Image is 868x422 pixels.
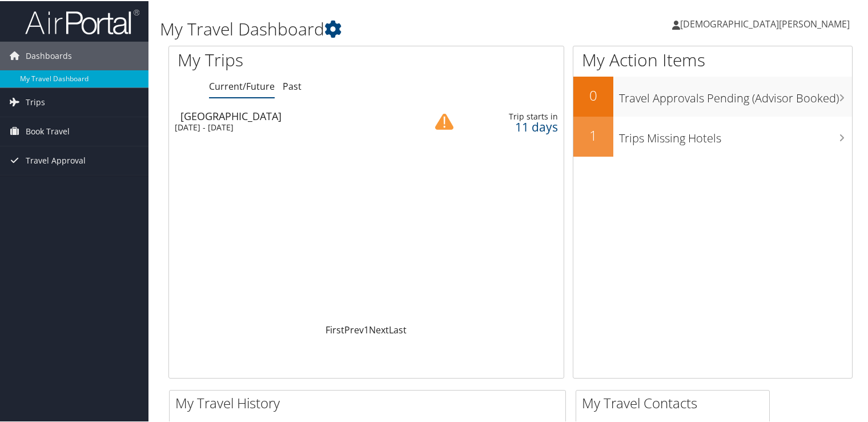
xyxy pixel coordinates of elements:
[672,6,861,40] a: [DEMOGRAPHIC_DATA][PERSON_NAME]
[364,323,369,335] a: 1
[435,112,453,130] img: alert-flat-solid-caution.png
[209,79,275,91] a: Current/Future
[26,116,70,145] span: Book Travel
[582,392,769,412] h2: My Travel Contacts
[325,323,344,335] a: First
[180,110,411,120] div: [GEOGRAPHIC_DATA]
[175,121,405,132] div: [DATE] - [DATE]
[26,41,72,69] span: Dashboards
[573,47,852,71] h1: My Action Items
[344,323,364,335] a: Prev
[178,47,391,71] h1: My Trips
[573,125,613,144] h2: 1
[369,323,389,335] a: Next
[26,145,86,174] span: Travel Approval
[25,7,139,34] img: airportal-logo.png
[26,87,45,116] span: Trips
[619,124,852,145] h3: Trips Missing Hotels
[573,116,852,156] a: 1Trips Missing Hotels
[160,16,628,40] h1: My Travel Dashboard
[680,17,850,29] span: [DEMOGRAPHIC_DATA][PERSON_NAME]
[619,83,852,105] h3: Travel Approvals Pending (Advisor Booked)
[389,323,407,335] a: Last
[472,121,557,131] div: 11 days
[573,75,852,116] a: 0Travel Approvals Pending (Advisor Booked)
[283,79,302,91] a: Past
[175,392,565,412] h2: My Travel History
[472,110,557,121] div: Trip starts in
[573,85,613,104] h2: 0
